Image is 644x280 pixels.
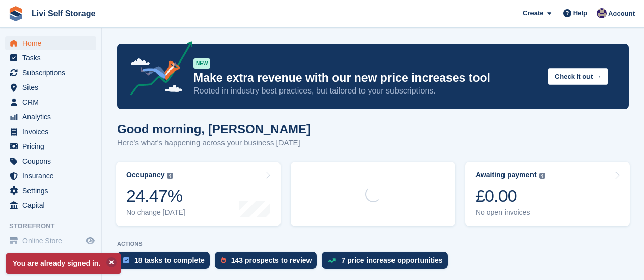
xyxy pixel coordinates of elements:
span: Subscriptions [22,66,83,80]
img: price_increase_opportunities-93ffe204e8149a01c8c9dc8f82e8f89637d9d84a8eef4429ea346261dce0b2c0.svg [328,258,336,263]
a: 18 tasks to complete [117,252,215,274]
p: Rooted in industry best practices, but tailored to your subscriptions. [193,85,540,97]
img: Jim [597,8,607,18]
a: menu [5,234,96,248]
a: menu [5,95,96,109]
span: Coupons [22,154,83,168]
span: Sites [22,80,83,95]
p: Here's what's happening across your business [DATE] [117,137,311,149]
span: Invoices [22,125,83,139]
a: menu [5,198,96,212]
div: £0.00 [475,185,545,206]
a: menu [5,66,96,80]
img: stora-icon-8386f47178a22dfd0bd8f6a31ec36ba5ce8667c1dd55bd0f319d3a0aa187defe.svg [8,6,23,21]
a: menu [5,51,96,65]
span: CRM [22,95,83,109]
a: menu [5,36,96,50]
p: Make extra revenue with our new price increases tool [193,71,540,85]
a: Preview store [84,235,96,247]
span: Tasks [22,51,83,65]
button: Check it out → [548,68,608,85]
div: NEW [193,58,210,69]
div: 7 price increase opportunities [341,256,442,264]
a: menu [5,80,96,95]
span: Online Store [22,234,83,248]
img: icon-info-grey-7440780725fd019a000dd9b08b2336e03edf1995a4989e88bcd33f0948082b44.svg [167,173,173,179]
span: Capital [22,198,83,212]
span: Pricing [22,139,83,153]
span: Help [573,8,587,18]
a: menu [5,154,96,168]
div: 18 tasks to complete [134,256,205,264]
span: Home [22,36,83,50]
img: price-adjustments-announcement-icon-8257ccfd72463d97f412b2fc003d46551f7dbcb40ab6d574587a9cd5c0d94... [122,41,193,99]
a: 143 prospects to review [215,252,322,274]
img: task-75834270c22a3079a89374b754ae025e5fb1db73e45f91037f5363f120a921f8.svg [123,257,129,263]
span: Account [608,9,635,19]
span: Insurance [22,169,83,183]
div: No open invoices [475,208,545,217]
a: Awaiting payment £0.00 No open invoices [465,162,630,226]
img: prospect-51fa495bee0391a8d652442698ab0144808aea92771e9ea1ae160a38d050c398.svg [221,257,226,263]
div: 143 prospects to review [231,256,312,264]
span: Settings [22,183,83,198]
span: Storefront [9,221,101,231]
a: menu [5,169,96,183]
h1: Good morning, [PERSON_NAME] [117,122,311,136]
a: menu [5,139,96,153]
span: Analytics [22,110,83,124]
img: icon-info-grey-7440780725fd019a000dd9b08b2336e03edf1995a4989e88bcd33f0948082b44.svg [539,173,545,179]
a: menu [5,125,96,139]
p: ACTIONS [117,241,629,247]
a: menu [5,183,96,198]
div: 24.47% [126,185,185,206]
p: You are already signed in. [6,253,121,274]
a: Livi Self Storage [27,5,99,22]
span: Create [523,8,543,18]
a: 7 price increase opportunities [322,252,453,274]
div: Awaiting payment [475,171,537,179]
div: Occupancy [126,171,164,179]
a: Occupancy 24.47% No change [DATE] [116,162,281,226]
div: No change [DATE] [126,208,185,217]
a: menu [5,110,96,124]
